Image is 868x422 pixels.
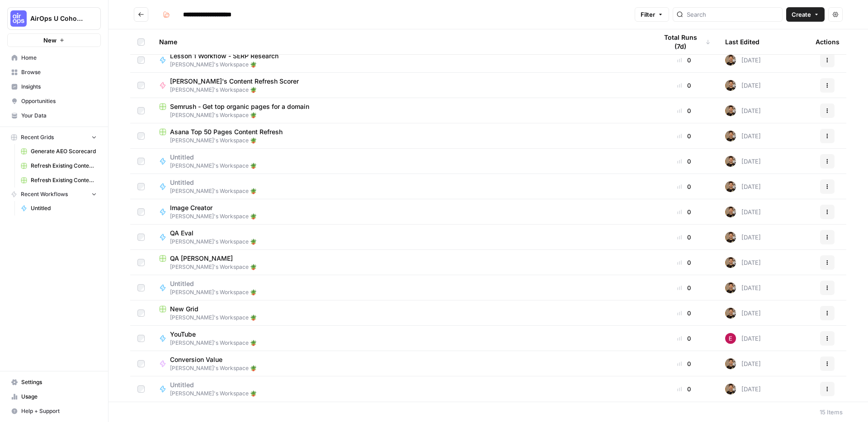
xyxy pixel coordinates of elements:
[21,54,97,62] span: Home
[159,102,643,119] a: Semrush - Get top organic pages for a domain[PERSON_NAME]'s Workspace 🪴
[170,61,286,69] span: [PERSON_NAME]'s Workspace 🪴
[725,55,736,66] img: 36rz0nf6lyfqsoxlb67712aiq2cf
[725,257,761,268] div: [DATE]
[725,282,736,293] img: 36rz0nf6lyfqsoxlb67712aiq2cf
[725,206,736,217] img: 36rz0nf6lyfqsoxlb67712aiq2cf
[159,380,643,398] a: Untitled[PERSON_NAME]'s Workspace 🪴
[7,7,101,30] button: Workspace: AirOps U Cohort 1
[170,127,283,136] span: Asana Top 50 Pages Content Refresh
[725,333,761,344] div: [DATE]
[170,86,306,94] span: [PERSON_NAME]'s Workspace 🪴
[170,229,250,238] span: QA Eval
[725,206,761,217] div: [DATE]
[17,173,101,188] a: Refresh Existing Content (2)
[159,77,643,94] a: [PERSON_NAME]'s Content Refresh Scorer[PERSON_NAME]'s Workspace 🪴
[159,279,643,296] a: Untitled[PERSON_NAME]'s Workspace 🪴
[31,204,97,212] span: Untitled
[687,10,778,19] input: Search
[170,238,257,246] span: [PERSON_NAME]'s Workspace 🪴
[21,378,97,386] span: Settings
[725,80,761,91] div: [DATE]
[159,52,643,69] a: Lesson 1 Workflow - SERP Research[PERSON_NAME]'s Workspace 🪴
[725,232,736,243] img: 36rz0nf6lyfqsoxlb67712aiq2cf
[725,308,761,319] div: [DATE]
[159,127,643,145] a: Asana Top 50 Pages Content Refresh[PERSON_NAME]'s Workspace 🪴
[170,52,278,61] span: Lesson 1 Workflow - SERP Research
[159,305,643,322] a: New Grid[PERSON_NAME]'s Workspace 🪴
[170,355,250,364] span: Conversion Value
[7,375,101,389] a: Settings
[159,178,643,195] a: Untitled[PERSON_NAME]'s Workspace 🪴
[657,334,711,343] div: 0
[21,83,97,91] span: Insights
[657,309,711,318] div: 0
[725,29,759,54] div: Last Edited
[170,153,250,162] span: Untitled
[159,314,643,322] span: [PERSON_NAME]'s Workspace 🪴
[725,131,736,141] img: 36rz0nf6lyfqsoxlb67712aiq2cf
[170,102,309,111] span: Semrush - Get top organic pages for a domain
[7,188,101,201] button: Recent Workflows
[725,333,736,344] img: 6hq96n2leobrsvlurjgw6fk7c669
[21,407,97,415] span: Help + Support
[17,159,101,173] a: Refresh Existing Content (1)
[170,279,250,288] span: Untitled
[134,7,148,22] button: Go back
[657,384,711,394] div: 0
[159,263,643,271] span: [PERSON_NAME]'s Workspace 🪴
[725,156,736,167] img: 36rz0nf6lyfqsoxlb67712aiq2cf
[21,97,97,105] span: Opportunities
[21,190,68,198] span: Recent Workflows
[725,105,761,116] div: [DATE]
[170,288,257,296] span: [PERSON_NAME]'s Workspace 🪴
[31,176,97,184] span: Refresh Existing Content (2)
[657,131,711,141] div: 0
[159,136,643,145] span: [PERSON_NAME]'s Workspace 🪴
[820,408,843,417] div: 15 Items
[170,364,257,372] span: [PERSON_NAME]'s Workspace 🪴
[657,157,711,166] div: 0
[7,51,101,65] a: Home
[657,258,711,267] div: 0
[21,112,97,120] span: Your Data
[725,181,761,192] div: [DATE]
[657,106,711,115] div: 0
[657,359,711,368] div: 0
[792,10,811,19] span: Create
[170,389,257,398] span: [PERSON_NAME]'s Workspace 🪴
[657,182,711,191] div: 0
[725,105,736,116] img: 36rz0nf6lyfqsoxlb67712aiq2cf
[159,229,643,246] a: QA Eval[PERSON_NAME]'s Workspace 🪴
[159,111,643,119] span: [PERSON_NAME]'s Workspace 🪴
[725,257,736,268] img: 36rz0nf6lyfqsoxlb67712aiq2cf
[170,162,257,170] span: [PERSON_NAME]'s Workspace 🪴
[159,254,643,271] a: QA [PERSON_NAME][PERSON_NAME]'s Workspace 🪴
[657,29,711,54] div: Total Runs (7d)
[657,81,711,90] div: 0
[170,339,257,347] span: [PERSON_NAME]'s Workspace 🪴
[725,80,736,91] img: 36rz0nf6lyfqsoxlb67712aiq2cf
[170,203,250,212] span: Image Creator
[657,283,711,292] div: 0
[657,207,711,216] div: 0
[725,358,761,369] div: [DATE]
[159,153,643,170] a: Untitled[PERSON_NAME]'s Workspace 🪴
[21,393,97,401] span: Usage
[21,133,54,141] span: Recent Grids
[635,7,669,22] button: Filter
[170,254,233,263] span: QA [PERSON_NAME]
[641,10,655,19] span: Filter
[725,384,761,394] div: [DATE]
[7,80,101,94] a: Insights
[170,187,257,195] span: [PERSON_NAME]'s Workspace 🪴
[43,36,57,45] span: New
[7,131,101,144] button: Recent Grids
[7,404,101,418] button: Help + Support
[725,131,761,141] div: [DATE]
[657,56,711,65] div: 0
[7,108,101,123] a: Your Data
[170,330,250,339] span: YouTube
[170,212,257,220] span: [PERSON_NAME]'s Workspace 🪴
[159,203,643,220] a: Image Creator[PERSON_NAME]'s Workspace 🪴
[17,144,101,159] a: Generate AEO Scorecard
